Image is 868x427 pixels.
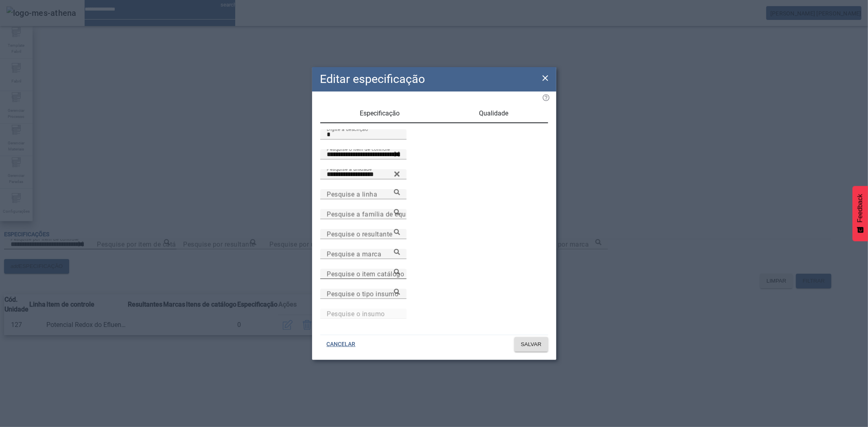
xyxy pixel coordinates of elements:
[327,249,400,259] input: Number
[327,126,368,132] mat-label: Digite a descrição
[857,194,864,222] span: Feedback
[327,250,381,258] mat-label: Pesquise a marca
[327,340,356,349] span: CANCELAR
[327,146,390,152] mat-label: Pesquise o item de controle
[327,290,398,298] mat-label: Pesquise o tipo insumo
[327,190,400,199] input: Number
[320,70,425,88] h2: Editar especificação
[327,270,404,278] mat-label: Pesquise o item catálogo
[320,337,362,352] button: CANCELAR
[327,310,385,318] mat-label: Pesquise o insumo
[327,166,372,172] mat-label: Pesquise a unidade
[327,230,393,238] mat-label: Pesquise o resultante
[479,110,508,117] span: Qualidade
[521,340,542,349] span: SALVAR
[327,289,400,299] input: Number
[360,110,400,117] span: Especificação
[327,269,400,279] input: Number
[327,150,400,159] input: Number
[514,337,548,352] button: SALVAR
[327,229,400,239] input: Number
[327,209,400,219] input: Number
[853,186,868,241] button: Feedback - Mostrar pesquisa
[327,170,400,179] input: Number
[327,210,435,218] mat-label: Pesquise a família de equipamento
[327,309,400,319] input: Number
[327,190,377,198] mat-label: Pesquise a linha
